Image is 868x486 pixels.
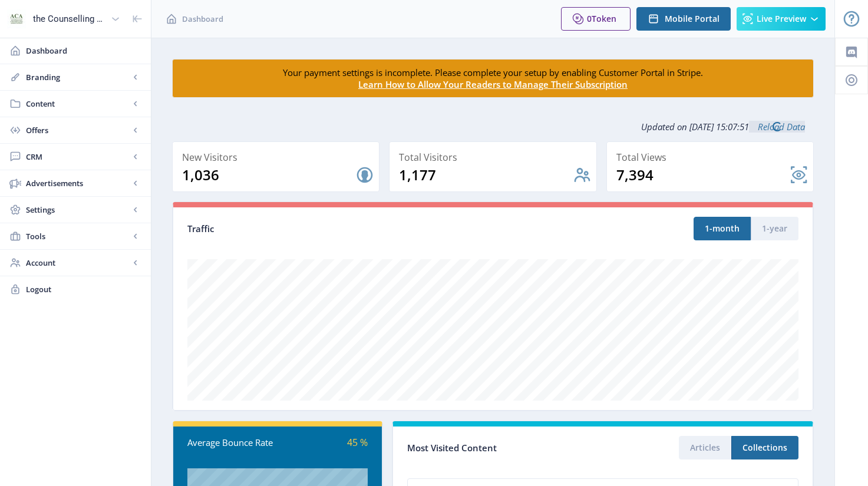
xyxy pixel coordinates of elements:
div: 7,394 [616,166,790,184]
div: Traffic [187,222,493,236]
div: Your payment settings is incomplete. Please complete your setup by enabling Customer Portal in St... [239,67,748,90]
div: 1,036 [182,166,355,184]
span: Settings [26,204,130,216]
button: 0Token [561,7,631,31]
span: Account [26,257,130,269]
span: Content [26,98,130,110]
div: Total Views [616,149,808,166]
a: Reload Data [749,121,805,133]
span: Mobile Portal [665,14,720,24]
span: 45 % [347,436,368,449]
span: Live Preview [757,14,806,24]
div: 1,177 [399,166,572,184]
span: Tools [26,230,130,242]
span: Token [592,13,616,24]
span: Dashboard [182,13,223,25]
span: Dashboard [26,45,141,57]
div: Updated on [DATE] 15:07:51 [172,112,814,141]
div: Most Visited Content [407,439,603,457]
span: Advertisements [26,177,130,189]
span: Logout [26,283,141,295]
button: Articles [679,436,731,459]
button: Collections [731,436,798,459]
a: Learn How to Allow Your Readers to Manage Their Subscription [358,78,628,90]
div: Total Visitors [399,149,591,166]
div: the Counselling Australia Magazine [33,6,106,32]
button: Mobile Portal [636,7,731,31]
img: properties.app_icon.jpeg [7,9,26,28]
button: 1-month [694,217,751,240]
span: Offers [26,124,130,136]
span: Branding [26,71,130,83]
button: Live Preview [737,7,826,31]
button: 1-year [751,217,798,240]
div: New Visitors [182,149,374,166]
div: Average Bounce Rate [187,436,278,449]
span: CRM [26,151,130,163]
